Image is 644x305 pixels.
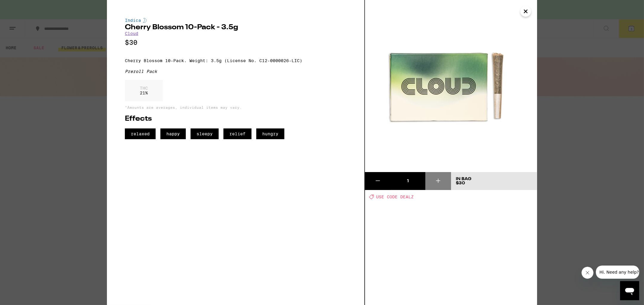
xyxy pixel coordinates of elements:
[191,128,219,139] span: sleepy
[620,281,639,300] iframe: Button to launch messaging window
[125,80,163,101] div: 21 %
[376,194,414,199] span: USE CODE DEALZ
[125,31,138,36] a: Cloud
[125,39,346,46] p: $30
[456,181,465,185] span: $30
[125,69,346,74] div: Preroll Pack
[125,128,156,139] span: relaxed
[140,86,148,91] p: THC
[125,24,346,31] h2: Cherry Blossom 10-Pack - 3.5g
[160,128,186,139] span: happy
[520,6,531,17] button: Close
[451,172,537,190] button: In Bag$30
[143,18,147,23] img: indicaColor.svg
[391,178,425,184] div: 1
[125,105,346,109] p: *Amounts are averages, individual items may vary.
[125,58,346,63] p: Cherry Blossom 10-Pack. Weight: 3.5g (License No. C12-0000026-LIC)
[582,267,594,279] iframe: Close message
[125,18,346,23] div: Indica
[456,177,471,181] div: In Bag
[256,128,284,139] span: hungry
[223,128,252,139] span: relief
[125,115,346,122] h2: Effects
[596,266,639,279] iframe: Message from company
